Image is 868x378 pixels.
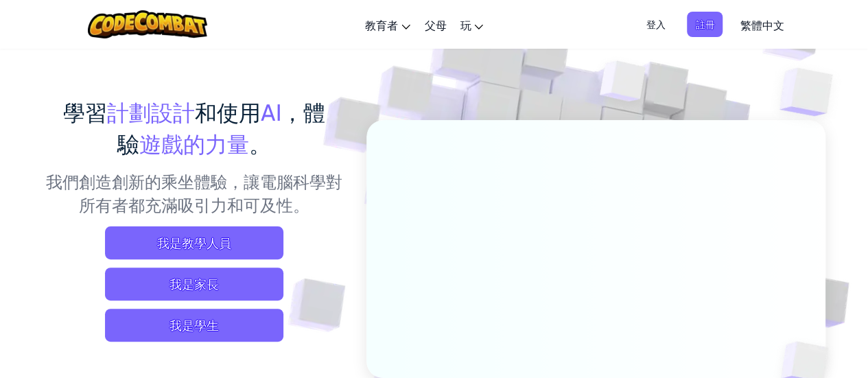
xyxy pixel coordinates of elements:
[417,6,453,43] a: 父母
[358,6,417,43] a: 教育者
[139,130,249,157] font: 遊戲的力量
[63,98,107,126] font: 學習
[574,34,672,136] img: 重疊立方體
[169,317,219,333] font: 我是學生
[687,12,723,37] button: 註冊
[195,98,261,126] font: 和使用
[646,18,665,30] font: 登入
[460,18,471,32] font: 玩
[733,6,790,43] a: 繁體中文
[157,235,231,250] font: 我是教學人員
[169,276,219,292] font: 我是家長
[453,6,490,43] a: 玩
[46,171,342,215] font: 我們創造創新的乘坐體驗，讓電腦科學對所有者都充滿吸引力和可及性。
[365,18,398,32] font: 教育者
[424,18,446,32] font: 父母
[105,268,283,300] a: 我是家長
[88,10,208,38] img: CodeCombat 徽標
[695,18,714,30] font: 註冊
[261,98,281,126] font: AI
[105,309,283,342] button: 我是學生
[740,18,784,32] font: 繁體中文
[105,226,283,259] a: 我是教學人員
[249,130,271,157] font: 。
[107,98,195,126] font: 計劃設計
[637,12,673,37] button: 登入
